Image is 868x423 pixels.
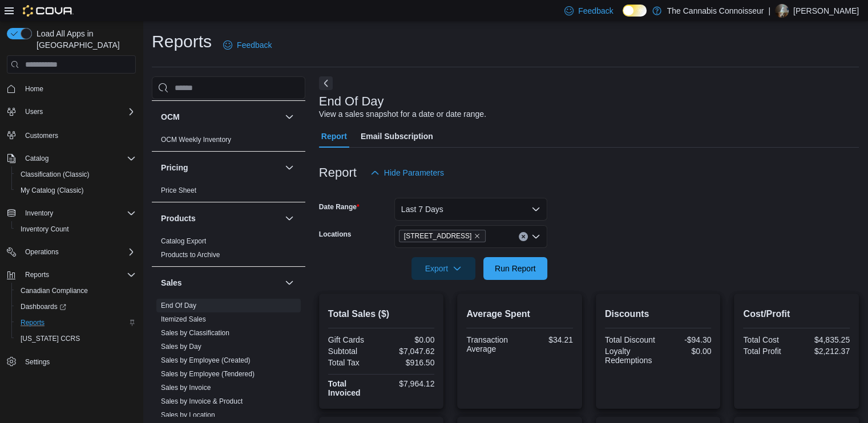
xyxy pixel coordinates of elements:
span: Reports [21,268,136,282]
button: Settings [2,353,140,370]
button: Remove 99 King St. from selection in this group [474,233,481,239]
button: Canadian Compliance [11,283,140,299]
a: Customers [21,129,63,143]
span: Operations [21,245,136,259]
div: Gift Cards [328,335,379,344]
span: Catalog [21,152,136,165]
span: Price Sheet [161,186,196,195]
a: OCM Weekly Inventory [161,136,231,144]
a: Inventory Count [16,222,74,236]
button: Operations [21,245,63,259]
button: Users [2,104,140,120]
div: $7,964.12 [383,379,434,388]
div: Pricing [152,184,305,202]
h3: Sales [161,277,182,288]
div: Subtotal [328,347,379,356]
a: Settings [21,355,54,369]
button: Home [2,80,140,97]
button: Products [282,211,296,225]
button: Pricing [282,161,296,174]
span: Sales by Day [161,342,201,351]
button: [US_STATE] CCRS [11,331,140,347]
span: Canadian Compliance [16,284,136,298]
button: Run Report [483,257,547,280]
span: [US_STATE] CCRS [21,334,80,343]
span: Dashboards [21,302,66,311]
span: Classification (Classic) [16,168,136,181]
span: Reports [25,270,49,279]
button: Open list of options [531,232,540,241]
span: Customers [25,131,58,140]
div: Candice Flynt [775,4,789,18]
span: Sales by Employee (Created) [161,356,251,365]
span: Itemized Sales [161,315,206,324]
a: Home [21,82,48,96]
span: Sales by Classification [161,328,229,337]
span: Classification (Classic) [21,170,90,179]
button: Users [21,105,47,119]
div: Total Tax [328,358,379,367]
h3: Report [319,166,357,180]
span: Report [321,125,347,148]
span: Feedback [578,5,613,17]
button: Reports [2,267,140,283]
div: $0.00 [383,335,434,344]
a: [US_STATE] CCRS [16,332,84,345]
button: My Catalog (Classic) [11,182,140,198]
input: Dark Mode [623,5,647,17]
button: Export [411,257,475,280]
img: Cova [23,5,74,17]
div: $34.21 [522,335,573,344]
a: Price Sheet [161,186,196,194]
button: Sales [282,276,296,290]
nav: Complex example [7,76,136,400]
div: $4,835.25 [799,335,850,344]
a: Reports [16,316,49,330]
a: Sales by Employee (Tendered) [161,370,255,378]
div: $0.00 [660,347,711,356]
a: Dashboards [11,299,140,315]
h3: OCM [161,111,180,123]
h3: Pricing [161,162,188,173]
label: Locations [319,230,352,239]
button: Catalog [21,152,53,165]
p: | [768,4,770,18]
span: Hide Parameters [384,167,444,178]
div: Total Discount [605,335,656,344]
span: Sales by Invoice & Product [161,397,243,406]
span: Dark Mode [623,17,623,17]
div: View a sales snapshot for a date or date range. [319,108,486,120]
h3: Products [161,213,196,224]
span: Reports [21,318,45,327]
a: Canadian Compliance [16,284,92,298]
span: Inventory Count [16,222,136,236]
h1: Reports [152,30,212,53]
span: Sales by Location [161,410,215,420]
button: Sales [161,277,280,288]
div: Products [152,234,305,266]
span: Washington CCRS [16,332,136,345]
span: OCM Weekly Inventory [161,135,231,144]
span: Feedback [237,39,272,51]
div: Transaction Average [466,335,517,353]
a: End Of Day [161,302,196,310]
div: $2,212.37 [799,347,850,356]
span: Home [25,84,43,93]
span: Inventory Count [21,225,69,234]
div: Loyalty Redemptions [605,347,656,365]
span: Run Report [495,263,536,274]
button: Last 7 Days [394,198,547,221]
span: Inventory [25,209,53,218]
span: Home [21,82,136,96]
div: Total Profit [743,347,794,356]
strong: Total Invoiced [328,379,361,397]
a: My Catalog (Classic) [16,184,88,197]
span: Users [21,105,136,119]
span: End Of Day [161,301,196,310]
span: Operations [25,247,59,257]
span: Users [25,107,43,116]
div: $7,047.62 [383,347,434,356]
span: Products to Archive [161,250,220,259]
div: Total Cost [743,335,794,344]
a: Dashboards [16,300,71,314]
